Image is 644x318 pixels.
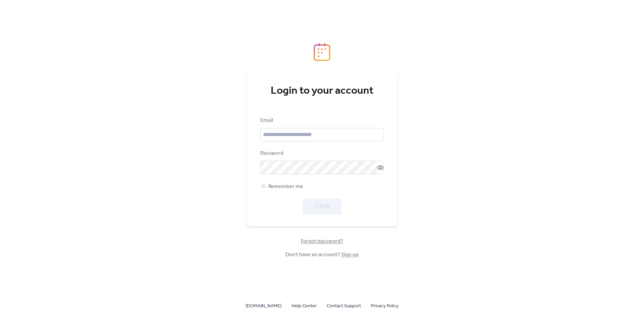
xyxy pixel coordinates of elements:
div: Email [260,117,382,125]
a: Sign up [341,249,359,260]
span: Forgot password? [301,237,343,245]
span: Remember me [268,183,303,191]
img: logo [314,43,330,61]
a: Forgot password? [301,239,343,243]
a: Contact Support [327,302,361,310]
div: Password [260,149,382,157]
div: Login to your account [260,84,384,98]
span: Privacy Policy [371,302,398,310]
a: Privacy Policy [371,302,398,310]
span: Help Center [291,302,317,310]
a: Help Center [291,302,317,310]
a: [DOMAIN_NAME] [246,302,281,310]
span: Don't have an account? [285,251,359,259]
span: Contact Support [327,302,361,310]
span: [DOMAIN_NAME] [246,302,281,310]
